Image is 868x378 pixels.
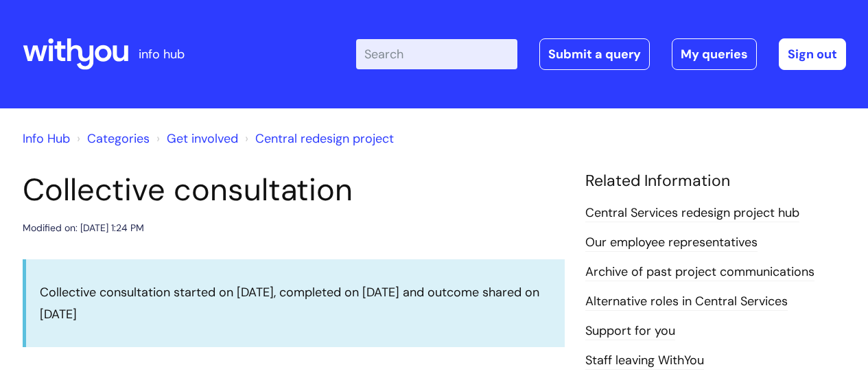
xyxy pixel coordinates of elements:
[672,38,757,70] a: My queries
[73,128,150,150] li: Solution home
[539,38,650,70] a: Submit a query
[167,130,238,147] a: Get involved
[23,220,144,237] div: Modified on: [DATE] 1:24 PM
[153,128,238,150] li: Get involved
[356,39,517,69] input: Search
[585,352,704,370] a: Staff leaving WithYou
[255,130,394,147] a: Central redesign project
[139,43,185,65] p: info hub
[779,38,846,70] a: Sign out
[23,172,565,209] h1: Collective consultation
[585,204,799,222] a: Central Services redesign project hub
[40,281,551,326] p: Collective consultation started on [DATE], completed on [DATE] and outcome shared on [DATE]
[585,172,846,191] h4: Related Information
[585,234,758,252] a: Our employee representatives
[87,130,150,147] a: Categories
[242,128,394,150] li: Central redesign project
[585,293,788,311] a: Alternative roles in Central Services
[585,322,675,340] a: Support for you
[23,130,70,147] a: Info Hub
[356,38,846,70] div: | -
[585,263,814,281] a: Archive of past project communications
